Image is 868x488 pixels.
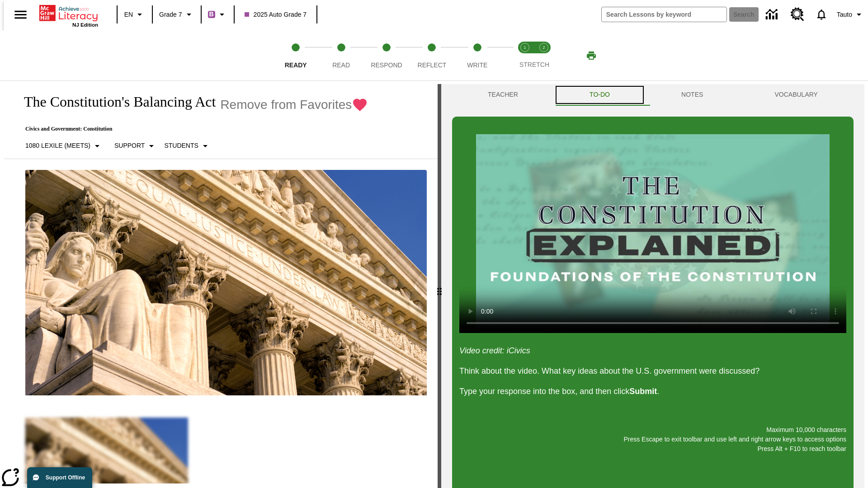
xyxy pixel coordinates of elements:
[459,435,846,444] p: Press Escape to exit toolbar and use left and right arrow keys to access options
[111,138,160,154] button: Scaffolds, Support
[285,61,307,69] span: Ready
[451,31,504,80] button: Write step 5 of 5
[441,84,864,488] div: activity
[519,61,549,68] span: STRETCH
[459,385,846,398] p: Type your response into the box, and then click .
[646,84,739,106] button: NOTES
[159,10,182,19] span: Grade 7
[332,61,350,69] span: Read
[406,31,458,80] button: Reflect step 4 of 5
[7,1,34,28] button: Open side menu
[459,365,846,377] p: Think about the video. What key ideas about the U.S. government were discussed?
[524,45,526,50] text: 1
[22,138,106,154] button: Select Lexile, 1080 Lexile (Meets)
[204,6,231,23] button: Boost Class color is purple. Change class color
[371,61,402,69] span: Respond
[124,10,133,19] span: EN
[467,61,487,69] span: Write
[209,9,214,20] span: B
[452,84,854,106] div: Instructional Panel Tabs
[14,126,368,132] p: Civics and Government: Constitution
[164,141,198,150] p: Students
[220,97,368,113] button: Remove from Favorites - The Constitution's Balancing Act
[25,170,427,396] img: The U.S. Supreme Court Building displays the phrase, "Equal Justice Under Law."
[315,31,367,80] button: Read step 2 of 5
[269,31,322,80] button: Ready step 1 of 5
[810,3,833,26] a: Notifications
[531,31,557,80] button: Stretch Respond step 2 of 2
[452,84,554,106] button: Teacher
[833,6,868,23] button: Profile/Settings
[837,10,852,19] span: Tauto
[114,141,145,150] p: Support
[459,444,846,454] p: Press Alt + F10 to reach toolbar
[459,346,530,355] em: Video credit: iCivics
[27,467,92,488] button: Support Offline
[245,10,307,19] span: 2025 Auto Grade 7
[220,98,352,112] span: Remove from Favorites
[512,31,538,80] button: Stretch Read step 1 of 2
[629,387,657,396] strong: Submit
[72,22,98,28] span: NJ Edition
[39,3,98,28] div: Home
[760,2,785,27] a: Data Center
[739,84,854,106] button: VOCABULARY
[602,7,726,22] input: search field
[459,425,846,435] p: Maximum 10,000 characters
[418,61,447,69] span: Reflect
[4,7,132,15] body: Maximum 10,000 characters Press Escape to exit toolbar and use left and right arrow keys to acces...
[4,84,438,483] div: reading
[156,6,198,23] button: Grade: Grade 7, Select a grade
[554,84,646,106] button: TO-DO
[542,45,545,50] text: 2
[785,2,810,27] a: Resource Center, Will open in new tab
[438,84,441,488] div: Press Enter or Spacebar and then press right and left arrow keys to move the slider
[577,47,606,64] button: Print
[25,141,90,150] p: 1080 Lexile (Meets)
[120,6,149,23] button: Language: EN, Select a language
[46,474,85,481] span: Support Offline
[160,138,214,154] button: Select Student
[14,94,216,110] h1: The Constitution's Balancing Act
[360,31,413,80] button: Respond step 3 of 5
